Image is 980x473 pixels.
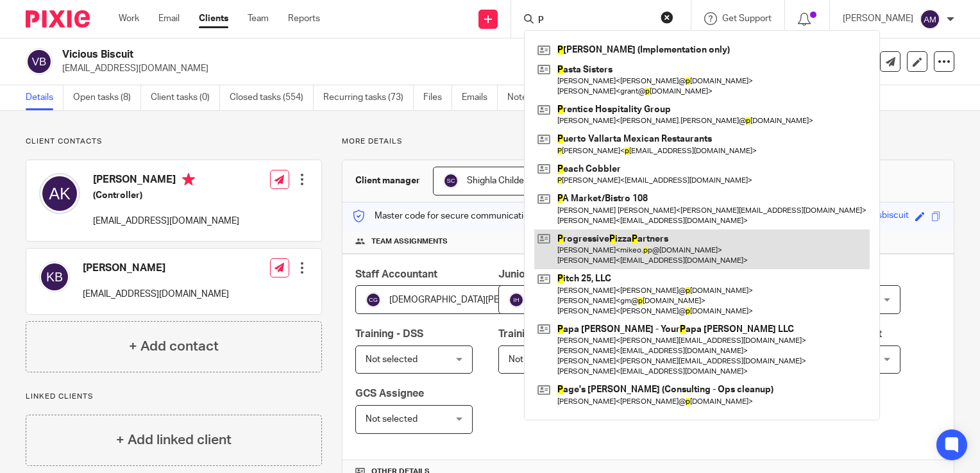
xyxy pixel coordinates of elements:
[248,12,269,25] a: Team
[920,9,940,29] img: svg%3E
[323,85,414,110] a: Recurring tasks (73)
[509,292,524,308] img: svg%3E
[288,12,320,25] a: Reports
[355,174,420,187] h3: Client manager
[73,85,141,110] a: Open tasks (8)
[230,85,314,110] a: Closed tasks (554)
[843,12,913,25] p: [PERSON_NAME]
[39,173,80,214] img: svg%3E
[462,85,498,110] a: Emails
[661,11,673,24] button: Clear
[389,295,556,304] span: [DEMOGRAPHIC_DATA][PERSON_NAME]
[371,236,448,247] span: Team assignments
[854,209,909,224] div: viciousbiscuit
[151,85,220,110] a: Client tasks (0)
[537,15,652,27] input: Search
[182,173,195,186] i: Primary
[62,62,780,75] p: [EMAIL_ADDRESS][DOMAIN_NAME]
[93,215,239,228] p: [EMAIL_ADDRESS][DOMAIN_NAME]
[498,329,584,339] span: Training - Banking
[158,12,180,25] a: Email
[62,48,636,62] h2: Vicious Biscuit
[26,85,63,110] a: Details
[366,355,418,364] span: Not selected
[366,415,418,424] span: Not selected
[39,261,70,292] img: svg%3E
[355,269,437,279] span: Staff Accountant
[352,210,573,222] p: Master code for secure communications and files
[509,355,561,364] span: Not selected
[129,336,219,356] h4: + Add contact
[26,137,322,147] p: Client contacts
[83,288,229,301] p: [EMAIL_ADDRESS][DOMAIN_NAME]
[342,137,954,147] p: More details
[355,388,424,399] span: GCS Assignee
[26,48,53,75] img: svg%3E
[26,10,90,28] img: Pixie
[83,261,229,275] h4: [PERSON_NAME]
[722,14,772,23] span: Get Support
[507,85,554,110] a: Notes (3)
[366,292,381,308] img: svg%3E
[116,430,232,450] h4: + Add linked client
[93,189,239,202] h5: (Controller)
[93,173,239,189] h4: [PERSON_NAME]
[355,329,423,339] span: Training - DSS
[467,176,532,185] span: Shighla Childers
[498,269,588,279] span: Junior Accountant
[119,12,139,25] a: Work
[443,173,459,188] img: svg%3E
[26,392,322,402] p: Linked clients
[199,12,228,25] a: Clients
[423,85,452,110] a: Files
